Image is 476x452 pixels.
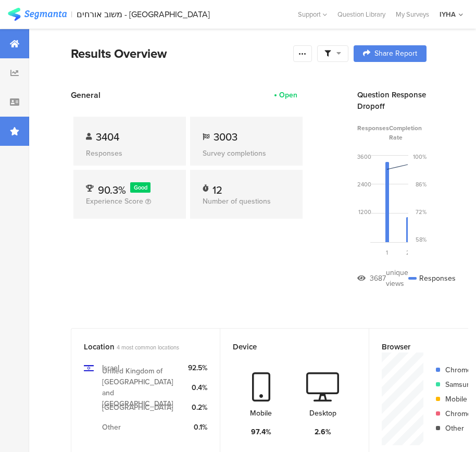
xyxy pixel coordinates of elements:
div: 2.6% [315,426,331,437]
div: Survey completions [203,148,290,159]
div: Israel [102,362,119,373]
div: 3600 [357,153,371,161]
span: 3003 [214,129,237,145]
div: 58% [416,235,427,244]
div: IYHA [440,9,456,19]
span: Good [134,183,147,192]
div: 86% [416,180,427,189]
span: Number of questions [203,196,271,207]
div: Open [279,90,297,101]
div: Location [84,341,190,353]
div: 92.5% [188,362,207,373]
div: משוב אורחים - [GEOGRAPHIC_DATA] [77,9,210,19]
span: 1 [386,248,388,257]
span: 2 [406,248,410,257]
div: 3687 [370,273,386,284]
div: United Kingdom of [GEOGRAPHIC_DATA] and [GEOGRAPHIC_DATA] [102,366,180,409]
div: 12 [212,182,222,193]
span: 4 most common locations [117,343,179,351]
div: Responses [408,267,456,289]
span: Completion Rate [389,123,427,142]
div: 100% [413,153,427,161]
div: | [71,8,72,20]
div: 0.1% [188,422,207,433]
div: Desktop [309,408,336,419]
a: My Surveys [391,9,434,19]
div: 2400 [357,180,371,189]
div: Support [298,6,327,22]
div: Other [102,422,121,433]
div: Responses [86,148,173,159]
div: [GEOGRAPHIC_DATA] [102,402,173,413]
div: Device [233,341,339,353]
div: Mobile [250,408,272,419]
span: Responses [357,123,389,142]
div: 0.4% [188,382,207,393]
span: 3404 [96,129,119,145]
div: Results Overview [71,44,288,63]
div: Question Response Dropoff [357,89,427,112]
div: 1200 [358,208,371,216]
img: segmanta logo [8,8,67,21]
span: General [71,89,101,101]
span: Share Report [374,50,417,57]
div: 72% [416,208,427,216]
a: Question Library [332,9,391,19]
span: 90.3% [98,182,126,198]
span: Experience Score [86,196,143,207]
div: 0.2% [188,402,207,413]
div: 97.4% [251,426,271,437]
div: unique views [386,267,408,289]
